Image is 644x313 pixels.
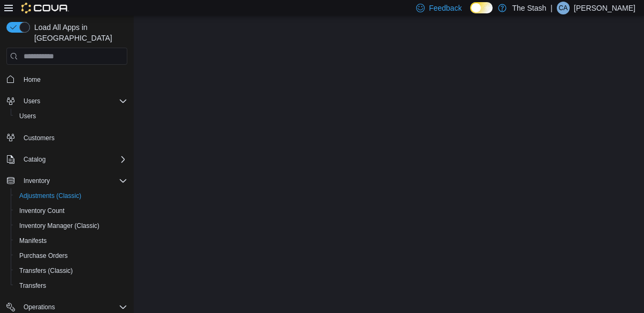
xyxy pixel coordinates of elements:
[15,234,127,247] span: Manifests
[19,174,127,187] span: Inventory
[19,153,50,166] button: Catalog
[2,71,132,87] button: Home
[19,73,45,86] a: Home
[15,110,127,123] span: Users
[19,112,36,120] span: Users
[429,3,462,13] span: Feedback
[19,95,44,108] button: Users
[24,155,45,164] span: Catalog
[11,218,132,233] button: Inventory Manager (Classic)
[15,204,69,217] a: Inventory Count
[11,203,132,218] button: Inventory Count
[15,249,127,262] span: Purchase Orders
[2,94,132,109] button: Users
[15,234,51,247] a: Manifests
[470,13,471,14] span: Dark Mode
[2,152,132,167] button: Catalog
[15,189,127,202] span: Adjustments (Classic)
[559,2,568,14] span: CA
[512,2,546,14] p: The Stash
[19,72,127,86] span: Home
[24,303,55,311] span: Operations
[557,2,570,14] div: CeCe Acosta
[24,134,55,142] span: Customers
[15,219,104,232] a: Inventory Manager (Classic)
[19,153,127,166] span: Catalog
[11,248,132,263] button: Purchase Orders
[19,251,68,260] span: Purchase Orders
[15,249,72,262] a: Purchase Orders
[19,95,127,108] span: Users
[15,204,127,217] span: Inventory Count
[15,264,127,277] span: Transfers (Classic)
[19,192,81,200] span: Adjustments (Classic)
[19,132,59,144] a: Customers
[11,263,132,278] button: Transfers (Classic)
[30,22,127,43] span: Load All Apps in [GEOGRAPHIC_DATA]
[19,174,54,187] button: Inventory
[21,3,69,13] img: Cova
[11,278,132,293] button: Transfers
[11,109,132,124] button: Users
[550,2,553,14] p: |
[15,219,127,232] span: Inventory Manager (Classic)
[15,279,127,292] span: Transfers
[24,75,41,84] span: Home
[19,281,46,290] span: Transfers
[574,2,635,14] p: [PERSON_NAME]
[11,188,132,203] button: Adjustments (Classic)
[19,131,127,144] span: Customers
[19,236,47,245] span: Manifests
[2,173,132,188] button: Inventory
[19,222,99,230] span: Inventory Manager (Classic)
[2,130,132,146] button: Customers
[19,266,73,275] span: Transfers (Classic)
[15,279,50,292] a: Transfers
[15,264,77,277] a: Transfers (Classic)
[470,2,493,13] input: Dark Mode
[24,97,40,105] span: Users
[19,207,65,215] span: Inventory Count
[11,233,132,248] button: Manifests
[15,110,40,123] a: Users
[24,177,50,185] span: Inventory
[15,189,86,202] a: Adjustments (Classic)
